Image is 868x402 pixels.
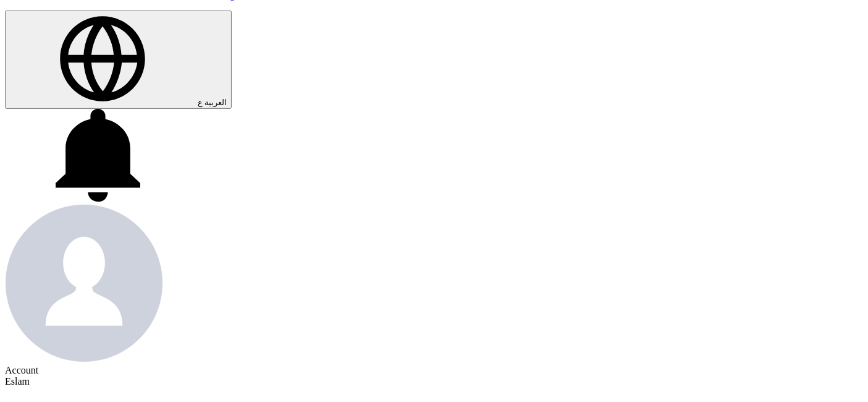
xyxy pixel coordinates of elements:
[198,98,203,107] span: ع
[204,98,227,107] span: العربية
[5,11,232,109] button: العربية ع
[5,365,863,376] div: Account
[5,204,163,362] img: profile_test.png
[5,376,863,387] div: Eslam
